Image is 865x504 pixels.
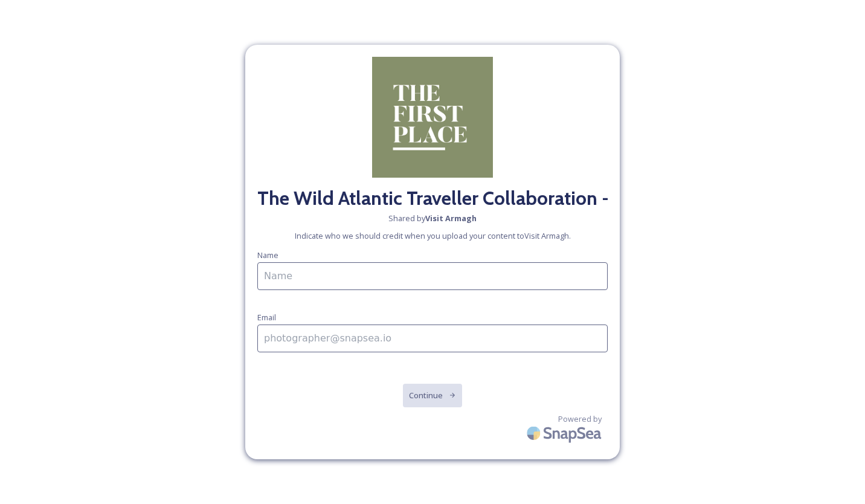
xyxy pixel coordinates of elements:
[425,213,477,224] strong: Visit Armagh
[257,184,608,213] h2: The Wild Atlantic Traveller Collaboration - Upload Link
[558,413,602,425] span: Powered by
[372,57,493,178] img: download%20(6).png
[403,384,463,407] button: Continue
[295,230,571,242] span: Indicate who we should credit when you upload your content to Visit Armagh .
[257,325,608,352] input: photographer@snapsea.io
[257,312,276,323] span: Email
[257,250,278,260] span: Name
[388,213,477,224] span: Shared by
[257,262,608,290] input: Name
[523,419,608,447] img: SnapSea Logo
